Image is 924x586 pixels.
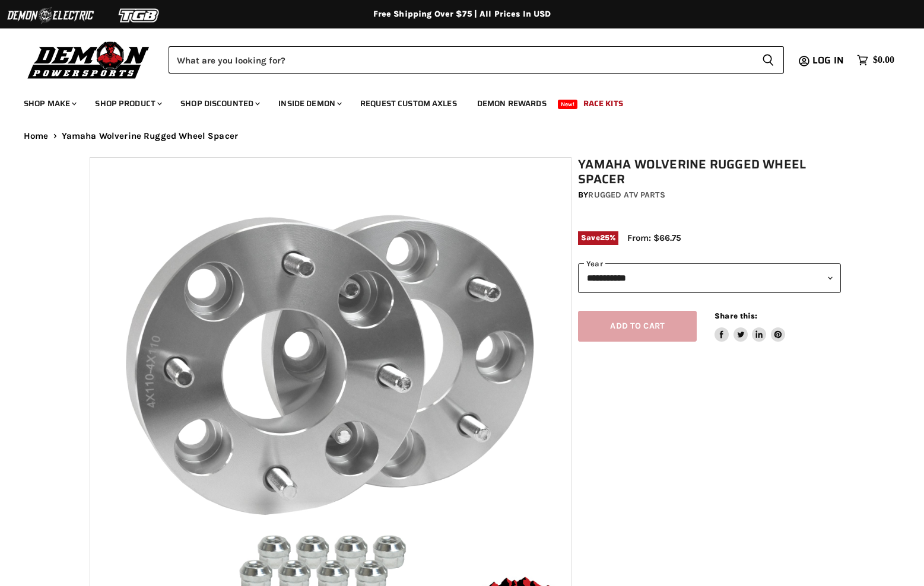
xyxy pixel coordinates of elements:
[574,91,632,116] a: Race Kits
[15,91,84,116] a: Shop Make
[578,263,841,292] select: year
[812,53,844,68] span: Log in
[169,46,784,74] form: Product
[600,233,609,242] span: 25
[24,39,154,81] img: Demon Powersports
[24,131,49,141] a: Home
[468,91,555,116] a: Demon Rewards
[627,233,681,243] span: From: $66.75
[15,87,891,116] ul: Main menu
[172,91,267,116] a: Shop Discounted
[578,157,841,187] h1: Yamaha Wolverine Rugged Wheel Spacer
[715,311,785,342] aside: Share this:
[851,52,900,69] a: $0.00
[807,55,851,66] a: Log in
[95,4,184,27] img: TGB Logo 2
[6,4,95,27] img: Demon Electric Logo 2
[351,91,466,116] a: Request Custom Axles
[578,189,841,202] div: by
[715,311,757,320] span: Share this:
[86,91,169,116] a: Shop Product
[873,55,894,66] span: $0.00
[169,46,752,74] input: Search
[578,231,618,244] span: Save %
[588,190,665,200] a: Rugged ATV Parts
[62,131,238,141] span: Yamaha Wolverine Rugged Wheel Spacer
[558,100,578,109] span: New!
[752,46,784,74] button: Search
[269,91,349,116] a: Inside Demon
